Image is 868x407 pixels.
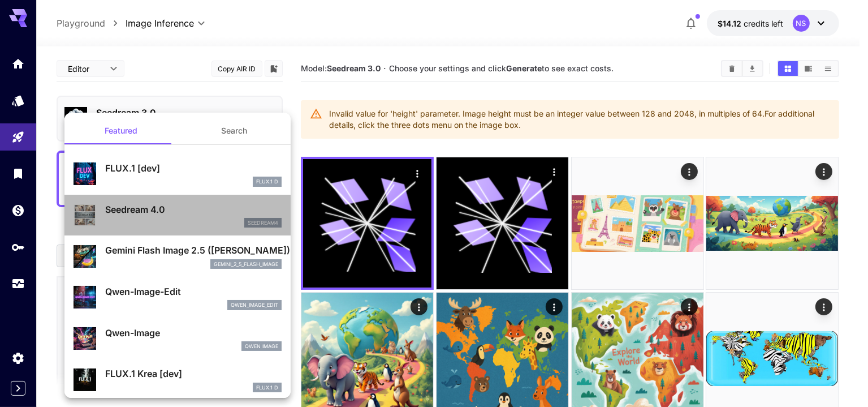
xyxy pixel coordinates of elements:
p: Qwen Image [245,342,278,350]
p: Qwen-Image-Edit [105,285,282,298]
p: Gemini Flash Image 2.5 ([PERSON_NAME]) [105,243,282,257]
div: Seedream 4.0seedream4 [74,198,282,233]
p: qwen_image_edit [231,301,278,309]
p: FLUX.1 [dev] [105,161,282,175]
div: FLUX.1 [dev]FLUX.1 D [74,157,282,191]
div: Gemini Flash Image 2.5 ([PERSON_NAME])gemini_2_5_flash_image [74,239,282,273]
p: Seedream 4.0 [105,203,282,216]
div: FLUX.1 Krea [dev]FLUX.1 D [74,362,282,397]
p: FLUX.1 Krea [dev] [105,367,282,380]
div: Qwen-ImageQwen Image [74,322,282,356]
p: seedream4 [248,219,278,227]
button: Featured [64,117,178,144]
p: FLUX.1 D [256,178,278,186]
div: Qwen-Image-Editqwen_image_edit [74,280,282,315]
button: Search [178,117,291,144]
p: Qwen-Image [105,326,282,340]
p: FLUX.1 D [256,384,278,392]
p: gemini_2_5_flash_image [214,260,278,268]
